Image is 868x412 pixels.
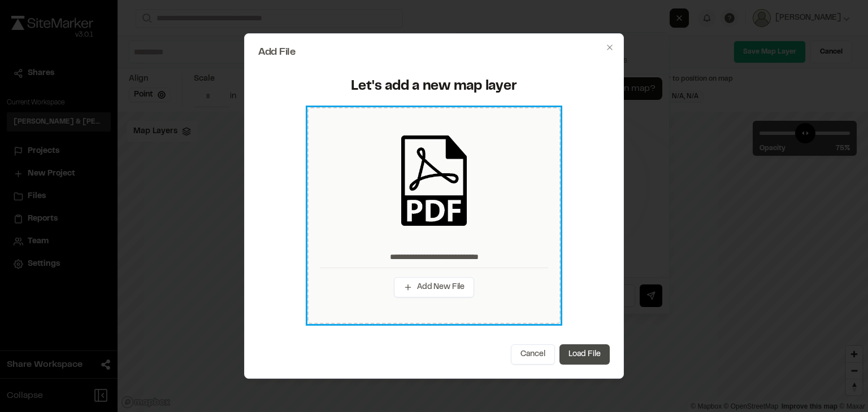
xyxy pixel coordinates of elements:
[389,135,479,226] img: pdf_black_icon.png
[307,107,561,324] div: Add New File
[559,344,610,365] button: Load File
[511,344,555,365] button: Cancel
[265,78,603,96] div: Let's add a new map layer
[394,277,474,297] button: Add New File
[258,47,610,58] h2: Add File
